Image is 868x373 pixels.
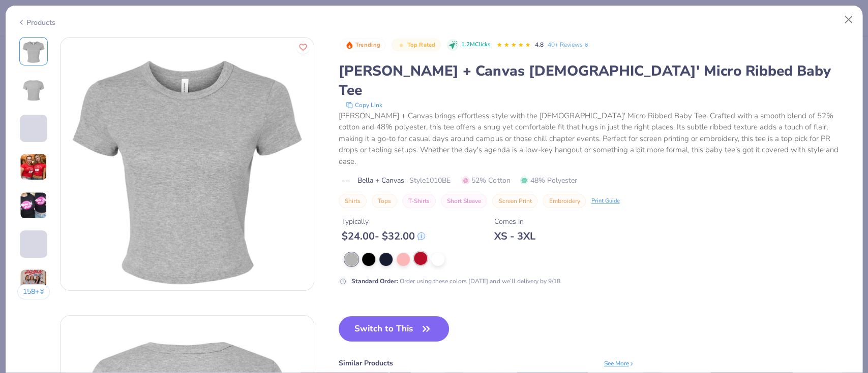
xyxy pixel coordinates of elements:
[342,230,425,243] div: $ 24.00 - $ 32.00
[397,41,405,49] img: Top Rated sort
[339,177,352,185] img: brand logo
[339,110,851,167] div: [PERSON_NAME] + Canvas brings effortless style with the [DEMOGRAPHIC_DATA]' Micro Ribbed Baby Tee...
[17,17,55,28] div: Products
[20,258,21,285] img: User generated content
[839,10,858,29] button: Close
[494,230,535,243] div: XS - 3XL
[543,194,586,208] button: Embroidery
[20,269,47,296] img: User generated content
[20,142,21,169] img: User generated content
[21,78,46,102] img: Back
[492,194,537,208] button: Screen Print
[61,38,314,290] img: Front
[357,175,404,186] span: Bella + Canvas
[548,40,590,49] a: 40+ Reviews
[20,153,47,181] img: User generated content
[339,358,393,368] div: Similar Products
[351,277,398,285] strong: Standard Order :
[441,194,487,208] button: Short Sleeve
[496,37,531,53] div: 4.8 Stars
[462,175,510,186] span: 52% Cotton
[343,100,385,110] button: copy to clipboard
[604,359,635,368] div: See More
[520,175,577,186] span: 48% Polyester
[591,197,619,206] div: Print Guide
[494,216,535,227] div: Comes In
[21,39,46,63] img: Front
[345,41,353,49] img: Trending sort
[461,41,490,49] span: 1.2M Clicks
[409,175,451,186] span: Style 1010BE
[402,194,436,208] button: T-Shirts
[355,42,380,48] span: Trending
[372,194,397,208] button: Tops
[392,39,440,52] button: Badge Button
[339,61,851,100] div: [PERSON_NAME] + Canvas [DEMOGRAPHIC_DATA]' Micro Ribbed Baby Tee
[296,41,310,54] button: Like
[17,284,50,299] button: 158+
[351,277,561,286] div: Order using these colors [DATE] and we’ll delivery by 9/18.
[342,216,425,227] div: Typically
[535,41,544,49] span: 4.8
[407,42,436,48] span: Top Rated
[339,316,449,342] button: Switch to This
[20,192,47,219] img: User generated content
[340,39,385,52] button: Badge Button
[339,194,367,208] button: Shirts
